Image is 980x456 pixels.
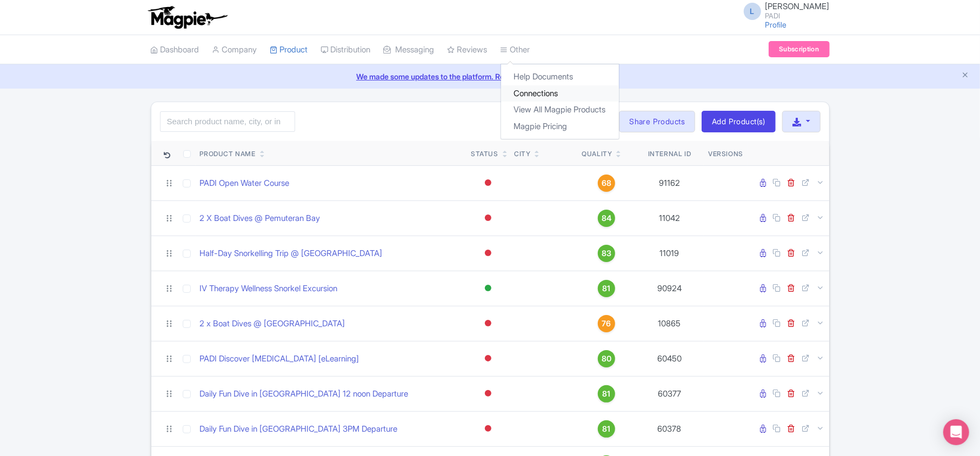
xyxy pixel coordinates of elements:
[602,318,611,330] span: 76
[501,85,619,102] a: Connections
[483,175,494,191] div: Inactive
[501,118,619,135] a: Magpie Pricing
[582,210,631,227] a: 84
[200,212,321,225] a: 2 X Boat Dives @ Pemuteran Bay
[635,200,704,236] td: 11042
[602,247,611,259] span: 83
[483,280,494,296] div: Active
[635,236,704,271] td: 11019
[744,3,761,20] span: L
[635,411,704,446] td: 60378
[602,388,610,400] span: 81
[602,423,610,435] span: 81
[582,175,631,192] a: 68
[582,245,631,262] a: 83
[448,35,488,65] a: Reviews
[483,351,494,366] div: Inactive
[582,385,631,403] a: 81
[200,283,338,295] a: IV Therapy Wellness Snorkel Excursion
[769,41,829,57] a: Subscription
[635,341,704,376] td: 60450
[145,5,229,29] img: logo-ab69f6fb50320c5b225c76a69d11143b.png
[582,149,612,159] div: Quality
[483,316,494,331] div: Inactive
[765,20,787,29] a: Profile
[6,71,974,82] a: We made some updates to the platform. Read more about the new layout
[483,245,494,261] div: Inactive
[501,102,619,118] a: View All Magpie Products
[602,177,611,189] span: 68
[635,271,704,306] td: 90924
[200,247,383,260] a: Half-Day Snorkelling Trip @ [GEOGRAPHIC_DATA]
[602,353,611,365] span: 80
[619,111,695,132] a: Share Products
[635,165,704,200] td: 91162
[961,70,969,82] button: Close announcement
[160,111,295,132] input: Search product name, city, or interal id
[602,212,611,224] span: 84
[582,280,631,297] a: 81
[212,35,257,65] a: Company
[514,149,530,159] div: City
[200,177,290,190] a: PADI Open Water Course
[702,111,776,132] a: Add Product(s)
[582,420,631,438] a: 81
[321,35,371,65] a: Distribution
[582,350,631,367] a: 80
[704,141,748,166] th: Versions
[635,141,704,166] th: Internal ID
[483,421,494,437] div: Inactive
[737,2,830,19] a: L [PERSON_NAME] PADI
[384,35,435,65] a: Messaging
[765,12,830,19] small: PADI
[501,35,530,65] a: Other
[200,149,256,159] div: Product Name
[602,283,610,294] span: 81
[200,423,398,435] a: Daily Fun Dive in [GEOGRAPHIC_DATA] 3PM Departure
[943,419,969,445] div: Open Intercom Messenger
[200,318,345,330] a: 2 x Boat Dives @ [GEOGRAPHIC_DATA]
[200,353,359,365] a: PADI Discover [MEDICAL_DATA] [eLearning]
[765,1,830,11] span: [PERSON_NAME]
[471,149,498,159] div: Status
[635,376,704,411] td: 60377
[200,388,409,400] a: Daily Fun Dive in [GEOGRAPHIC_DATA] 12 noon Departure
[582,315,631,332] a: 76
[270,35,308,65] a: Product
[483,210,494,226] div: Inactive
[501,69,619,85] a: Help Documents
[483,386,494,401] div: Inactive
[151,35,199,65] a: Dashboard
[635,306,704,341] td: 10865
